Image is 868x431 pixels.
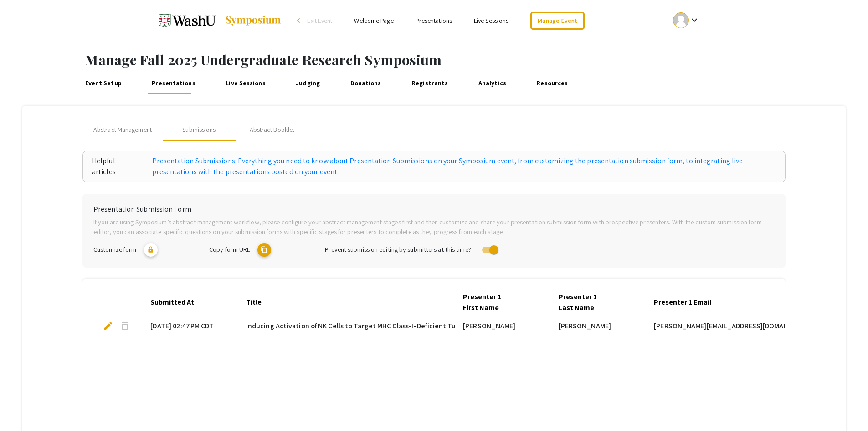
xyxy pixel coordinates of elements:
button: Expand account dropdown [663,10,709,31]
div: Submitted At [150,297,202,308]
mat-icon: lock [144,243,158,257]
a: Presentation Submissions: Everything you need to know about Presentation Submissions on your Symp... [152,156,776,177]
div: Presenter 1 First Name [463,291,544,313]
span: Customize form [93,245,136,254]
a: Fall 2025 Undergraduate Research Symposium [159,9,282,32]
a: Donations [348,73,383,94]
div: Submissions [182,125,216,135]
iframe: Chat [7,390,39,424]
mat-cell: [PERSON_NAME] [456,315,551,337]
span: edit [103,321,113,332]
span: Abstract Management [93,125,152,135]
a: Presentations [150,73,198,94]
a: Presentations [416,16,452,25]
mat-cell: [PERSON_NAME] [551,315,647,337]
span: Copy form URL [209,245,250,254]
img: Fall 2025 Undergraduate Research Symposium [159,9,216,32]
a: Event Setup [83,73,124,94]
div: Presenter 1 Email [654,297,711,308]
mat-icon: Expand account dropdown [689,15,700,26]
div: Submitted At [150,297,194,308]
a: Live Sessions [474,16,508,25]
div: Presenter 1 Last Name [559,291,640,313]
span: Inducing Activation of NK Cells to Target MHC Class-I–Deficient Tumor Cells [246,321,485,332]
a: Resources [534,73,570,94]
div: Title [246,297,270,308]
a: Live Sessions [224,73,268,94]
div: Presenter 1 Email [654,297,719,308]
a: Analytics [476,73,508,94]
a: Manage Event [530,12,584,30]
h1: Manage Fall 2025 Undergraduate Research Symposium [85,52,868,68]
a: Welcome Page [354,16,393,25]
a: Judging [294,73,322,94]
span: Exit Event [307,16,332,25]
div: arrow_back_ios [297,18,303,23]
span: delete [119,321,130,332]
a: Registrants [409,73,450,94]
h6: Presentation Submission Form [93,205,775,213]
div: Abstract Booklet [250,125,295,135]
div: Title [246,297,262,308]
mat-icon: copy URL [257,243,271,257]
div: Presenter 1 First Name [463,291,536,313]
img: Symposium by ForagerOne [225,15,282,26]
span: Prevent submission editing by submitters at this time? [325,245,471,254]
div: Helpful articles [92,156,143,177]
mat-cell: [DATE] 02:47PM CDT [143,315,239,337]
p: If you are using Symposium’s abstract management workflow, please configure your abstract managem... [93,217,775,237]
mat-cell: [PERSON_NAME][EMAIL_ADDRESS][DOMAIN_NAME] [647,315,794,337]
div: Presenter 1 Last Name [559,291,632,313]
